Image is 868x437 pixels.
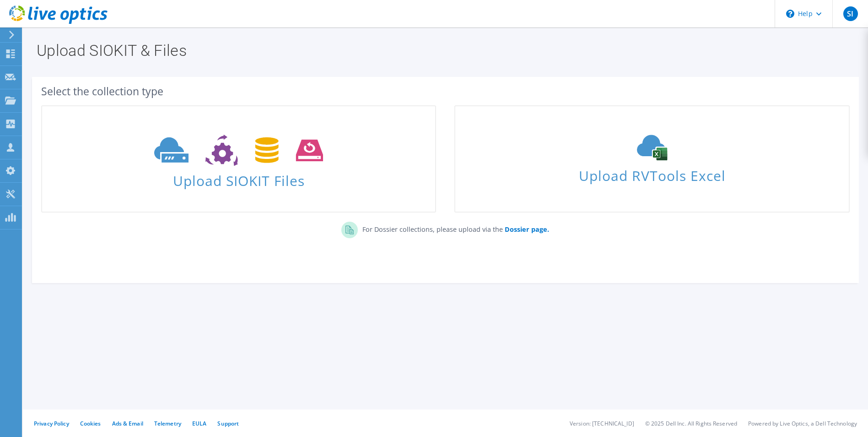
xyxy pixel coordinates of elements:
li: © 2025 Dell Inc. All Rights Reserved [645,420,737,427]
a: Dossier page. [503,225,549,234]
a: Cookies [80,420,101,427]
span: SI [843,6,858,21]
li: Version: [TECHNICAL_ID] [570,420,634,427]
li: Powered by Live Optics, a Dell Technology [748,420,857,427]
a: EULA [192,420,206,427]
p: For Dossier collections, please upload via the [358,222,549,235]
a: Upload SIOKIT Files [41,105,436,213]
a: Ads & Email [112,420,143,427]
svg: \n [786,10,794,18]
div: Select the collection type [41,86,850,96]
a: Privacy Policy [34,420,69,427]
span: Upload RVTools Excel [455,164,848,183]
a: Upload RVTools Excel [454,105,849,213]
h1: Upload SIOKIT & Files [37,43,850,58]
b: Dossier page. [505,225,549,234]
span: Upload SIOKIT Files [42,168,435,188]
a: Support [217,420,239,427]
a: Telemetry [154,420,181,427]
